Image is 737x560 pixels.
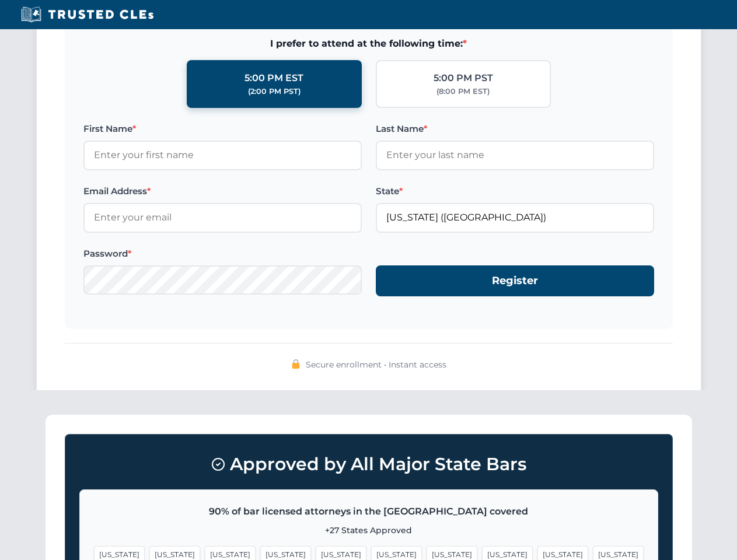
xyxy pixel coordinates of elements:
[306,358,446,371] span: Secure enrollment • Instant access
[376,265,654,296] button: Register
[376,184,654,198] label: State
[436,86,490,97] div: (8:00 PM EST)
[248,86,301,97] div: (2:00 PM PST)
[83,36,654,51] span: I prefer to attend at the following time:
[244,71,303,86] div: 5:00 PM EST
[83,141,362,170] input: Enter your first name
[434,71,493,86] div: 5:00 PM PST
[83,203,362,232] input: Enter your email
[83,247,362,261] label: Password
[83,184,362,198] label: Email Address
[291,359,301,369] img: 🔒
[376,122,654,136] label: Last Name
[376,203,654,232] input: Florida (FL)
[94,524,644,537] p: +27 States Approved
[18,6,157,23] img: Trusted CLEs
[376,141,654,170] input: Enter your last name
[83,122,362,136] label: First Name
[79,449,658,480] h3: Approved by All Major State Bars
[94,504,644,519] p: 90% of bar licensed attorneys in the [GEOGRAPHIC_DATA] covered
